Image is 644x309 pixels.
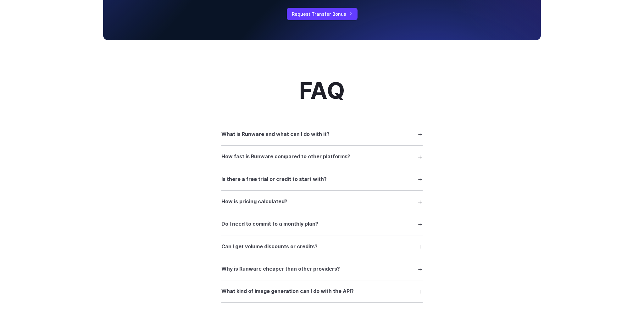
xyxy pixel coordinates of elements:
[221,265,340,273] h3: Why is Runware cheaper than other providers?
[221,243,318,251] h3: Can I get volume discounts or credits?
[221,196,423,208] summary: How is pricing calculated?
[221,287,354,295] h3: What kind of image generation can I do with the API?
[221,128,423,140] summary: What is Runware and what can I do with it?
[287,8,358,20] a: Request Transfer Bonus
[221,285,423,297] summary: What kind of image generation can I do with the API?
[221,151,423,163] summary: How fast is Runware compared to other platforms?
[221,263,423,275] summary: Why is Runware cheaper than other providers?
[221,175,327,183] h3: Is there a free trial or credit to start with?
[299,78,345,103] h2: FAQ
[221,173,423,185] summary: Is there a free trial or credit to start with?
[221,240,423,252] summary: Can I get volume discounts or credits?
[221,130,330,138] h3: What is Runware and what can I do with it?
[221,198,287,206] h3: How is pricing calculated?
[221,153,350,161] h3: How fast is Runware compared to other platforms?
[221,218,423,230] summary: Do I need to commit to a monthly plan?
[221,220,318,228] h3: Do I need to commit to a monthly plan?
